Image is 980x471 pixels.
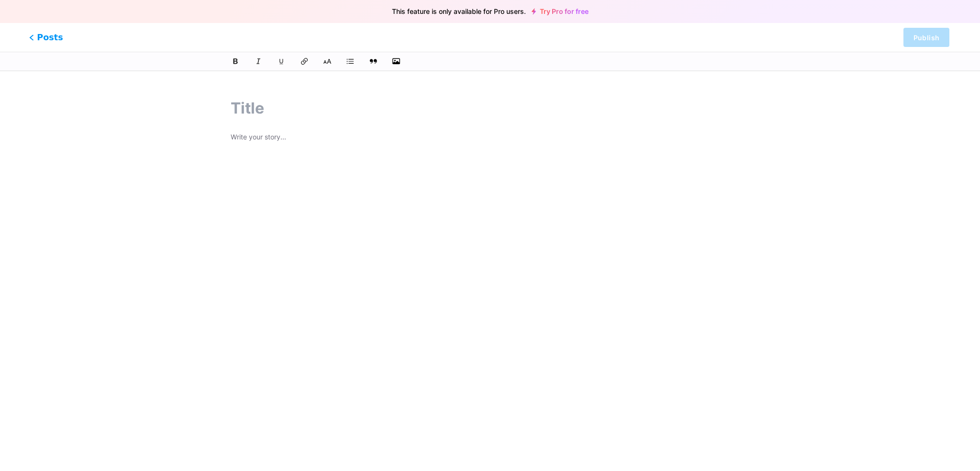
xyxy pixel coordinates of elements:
[29,31,63,44] span: Posts
[532,8,589,15] a: Try Pro for free
[903,28,949,47] button: Publish
[231,97,750,120] input: Title
[913,34,939,42] span: Publish
[392,5,526,18] span: This feature is only available for Pro users.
